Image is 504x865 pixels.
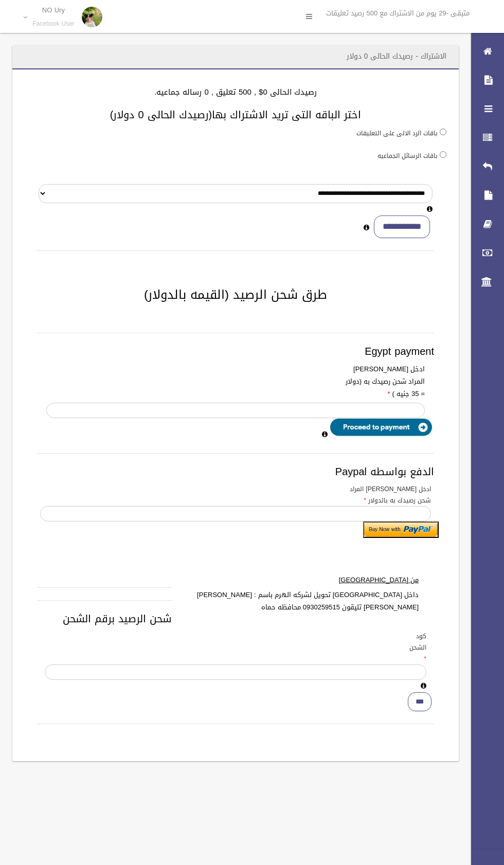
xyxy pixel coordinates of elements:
[363,521,439,538] input: Submit
[377,150,438,161] label: باقات الرسائل الجماعيه
[32,20,75,28] small: Facebook User
[334,46,459,66] header: الاشتراك - رصيدك الحالى 0 دولار
[25,288,446,301] h2: طرق شحن الرصيد (القيمه بالدولار)
[25,88,446,97] h4: رصيدك الحالى 0$ , 500 تعليق , 0 رساله جماعيه.
[172,574,426,586] label: من [GEOGRAPHIC_DATA]
[32,6,75,14] p: NO Ury
[25,109,446,120] h3: اختر الباقه التى تريد الاشتراك بها(رصيدك الحالى 0 دولار)
[37,613,434,624] h3: شحن الرصيد برقم الشحن
[37,466,434,477] h3: الدفع بواسطه Paypal
[37,346,434,357] h3: Egypt payment
[172,589,426,614] label: داخل [GEOGRAPHIC_DATA] تحويل لشركه الهرم باسم : [PERSON_NAME] [PERSON_NAME] تليقون 0930259515 محا...
[356,128,438,139] label: باقات الرد الالى على التعليقات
